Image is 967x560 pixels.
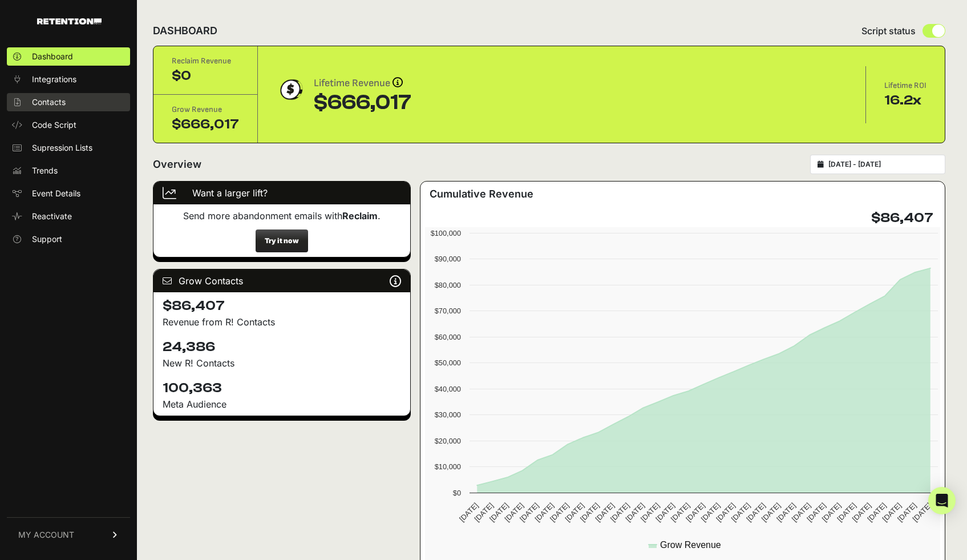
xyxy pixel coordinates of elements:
[865,501,888,523] text: [DATE]
[163,315,401,329] p: Revenue from R! Contacts
[32,233,62,245] span: Support
[430,186,533,202] h3: Cumulative Revenue
[836,501,858,523] text: [DATE]
[435,437,461,445] text: $20,000
[172,115,239,134] div: $666,017
[503,501,525,523] text: [DATE]
[163,338,401,356] h4: 24,386
[32,188,80,199] span: Event Details
[435,358,461,367] text: $50,000
[7,47,130,66] a: Dashboard
[435,462,461,471] text: $10,000
[32,142,92,154] span: Supression Lists
[7,162,130,180] a: Trends
[163,356,401,370] p: New R! Contacts
[518,501,540,523] text: [DATE]
[669,501,691,523] text: [DATE]
[7,517,130,552] a: MY ACCOUNT
[18,529,74,541] span: MY ACCOUNT
[745,501,767,523] text: [DATE]
[594,501,616,523] text: [DATE]
[435,333,461,341] text: $60,000
[153,269,410,292] div: Grow Contacts
[153,156,201,172] h2: Overview
[730,501,752,523] text: [DATE]
[533,501,556,523] text: [DATE]
[884,80,926,91] div: Lifetime ROI
[609,501,631,523] text: [DATE]
[578,501,601,523] text: [DATE]
[435,410,461,419] text: $30,000
[153,23,217,39] h2: DASHBOARD
[7,207,130,225] a: Reactivate
[314,91,411,114] div: $666,017
[431,229,461,237] text: $100,000
[32,119,76,131] span: Code Script
[7,93,130,111] a: Contacts
[314,75,411,91] div: Lifetime Revenue
[564,501,586,523] text: [DATE]
[276,75,305,104] img: dollar-coin-05c43ed7efb7bc0c12610022525b4bbbb207c7efeef5aecc26f025e68dcafac9.png
[7,70,130,88] a: Integrations
[32,51,73,62] span: Dashboard
[790,501,812,523] text: [DATE]
[435,255,461,263] text: $90,000
[32,96,66,108] span: Contacts
[685,501,707,523] text: [DATE]
[896,501,918,523] text: [DATE]
[435,307,461,315] text: $70,000
[654,501,677,523] text: [DATE]
[163,379,401,397] h4: 100,363
[928,487,956,514] div: Open Intercom Messenger
[265,236,299,245] strong: Try it now
[435,385,461,393] text: $40,000
[172,104,239,115] div: Grow Revenue
[342,210,378,221] strong: Reclaim
[163,397,401,411] div: Meta Audience
[7,139,130,157] a: Supression Lists
[699,501,722,523] text: [DATE]
[7,116,130,134] a: Code Script
[163,209,401,223] p: Send more abandonment emails with .
[871,209,933,227] h4: $86,407
[624,501,646,523] text: [DATE]
[172,67,239,85] div: $0
[172,55,239,67] div: Reclaim Revenue
[435,281,461,289] text: $80,000
[775,501,798,523] text: [DATE]
[7,184,130,203] a: Event Details
[911,501,933,523] text: [DATE]
[32,74,76,85] span: Integrations
[473,501,495,523] text: [DATE]
[760,501,782,523] text: [DATE]
[639,501,661,523] text: [DATE]
[453,489,461,497] text: $0
[884,91,926,110] div: 16.2x
[851,501,873,523] text: [DATE]
[458,501,480,523] text: [DATE]
[715,501,737,523] text: [DATE]
[548,501,571,523] text: [DATE]
[7,230,130,248] a: Support
[660,540,721,550] text: Grow Revenue
[861,24,916,38] span: Script status
[881,501,903,523] text: [DATE]
[163,297,401,315] h4: $86,407
[32,165,58,176] span: Trends
[806,501,828,523] text: [DATE]
[32,211,72,222] span: Reactivate
[153,182,410,204] div: Want a larger lift?
[488,501,510,523] text: [DATE]
[37,18,102,25] img: Retention.com
[820,501,843,523] text: [DATE]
